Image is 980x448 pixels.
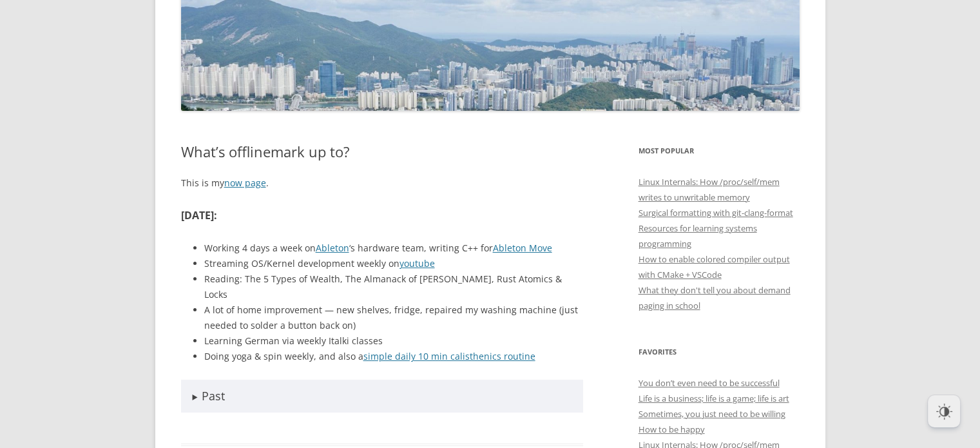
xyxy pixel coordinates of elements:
h1: What’s offlinemark up to? [181,143,584,160]
a: now page [224,177,266,189]
a: Linux Internals: How /proc/self/mem writes to unwritable memory [639,176,780,203]
a: How to enable colored compiler output with CMake + VSCode [639,253,790,280]
li: Streaming OS/Kernel development weekly on [204,256,584,271]
a: Sometimes, you just need to be willing [639,408,785,420]
p: This is my . [181,175,584,191]
a: simple daily 10 min calisthenics routine [363,350,535,362]
a: How to be happy [639,424,705,435]
h3: Most Popular [639,143,800,159]
li: Reading: The 5 Types of Wealth, The Almanack of [PERSON_NAME], Rust Atomics & Locks [204,271,584,302]
a: Surgical formatting with git-clang-format [639,207,793,219]
strong: [DATE] [181,208,214,222]
a: Ableton [316,242,349,254]
li: A lot of home improvement — new shelves, fridge, repaired my washing machine (just needed to sold... [204,302,584,333]
span: Past [202,388,225,404]
li: Learning German via weekly Italki classes [204,333,584,349]
h3: : [181,206,584,226]
a: youtube [399,257,435,269]
a: You don’t even need to be successful [639,377,780,389]
summary: Past [181,380,584,413]
a: What they don't tell you about demand paging in school [639,284,791,311]
h3: Favorites [639,344,800,360]
li: Working 4 days a week on ‘s hardware team, writing C++ for [204,240,584,256]
a: Life is a business; life is a game; life is art [639,393,789,404]
li: Doing yoga & spin weekly, and also a [204,349,584,364]
a: Resources for learning systems programming [639,222,757,249]
a: Ableton Move [493,242,552,254]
